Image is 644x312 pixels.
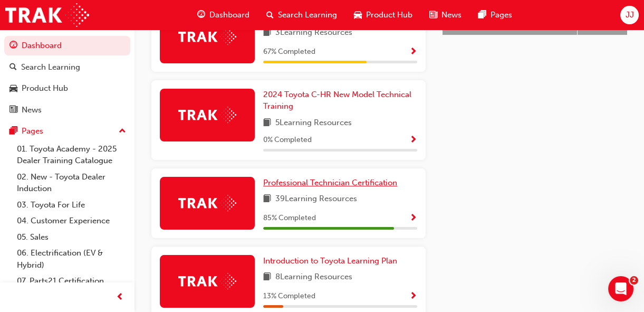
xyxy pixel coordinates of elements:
[478,8,486,22] span: pages-icon
[409,134,417,147] button: Show Progress
[409,214,417,223] span: Show Progress
[209,9,249,21] span: Dashboard
[263,46,315,58] span: 67 % Completed
[178,273,236,289] img: Trak
[13,229,130,245] a: 05. Sales
[470,4,521,26] a: pages-iconPages
[263,177,401,189] a: Professional Technician Certification
[409,290,417,303] button: Show Progress
[263,90,411,111] span: 2024 Toyota C-HR New Model Technical Training
[5,3,89,27] img: Trak
[13,141,130,169] a: 01. Toyota Academy - 2025 Dealer Training Catalogue
[630,276,638,285] span: 2
[4,58,130,77] a: Search Learning
[9,63,17,72] span: search-icon
[13,273,130,289] a: 07. Parts21 Certification
[13,213,130,229] a: 04. Customer Experience
[4,121,130,141] button: Pages
[258,4,345,26] a: search-iconSearch Learning
[275,193,357,206] span: 39 Learning Resources
[119,125,126,138] span: up-icon
[263,117,271,130] span: book-icon
[275,271,352,284] span: 8 Learning Resources
[263,134,312,146] span: 0 % Completed
[366,9,412,21] span: Product Hub
[197,8,205,22] span: guage-icon
[263,271,271,284] span: book-icon
[189,4,258,26] a: guage-iconDashboard
[354,8,362,22] span: car-icon
[409,136,417,145] span: Show Progress
[409,48,417,57] span: Show Progress
[22,104,42,116] div: News
[275,26,352,40] span: 3 Learning Resources
[9,41,17,51] span: guage-icon
[409,292,417,301] span: Show Progress
[9,84,17,93] span: car-icon
[13,245,130,273] a: 06. Electrification (EV & Hybrid)
[116,291,124,304] span: prev-icon
[178,107,236,123] img: Trak
[4,100,130,120] a: News
[608,276,633,301] iframe: Intercom live chat
[22,82,68,94] div: Product Hub
[178,29,236,45] img: Trak
[4,79,130,98] a: Product Hub
[409,45,417,59] button: Show Progress
[263,178,397,187] span: Professional Technician Certification
[421,4,470,26] a: news-iconNews
[345,4,421,26] a: car-iconProduct Hub
[4,36,130,55] a: Dashboard
[263,212,316,224] span: 85 % Completed
[178,195,236,211] img: Trak
[21,61,80,73] div: Search Learning
[278,9,337,21] span: Search Learning
[263,290,315,302] span: 13 % Completed
[625,9,633,21] span: JJ
[9,106,17,115] span: news-icon
[13,169,130,197] a: 02. New - Toyota Dealer Induction
[429,8,437,22] span: news-icon
[263,193,271,206] span: book-icon
[263,255,401,267] a: Introduction to Toyota Learning Plan
[409,212,417,225] button: Show Progress
[266,8,274,22] span: search-icon
[13,197,130,213] a: 03. Toyota For Life
[275,117,352,130] span: 5 Learning Resources
[441,9,462,21] span: News
[263,89,417,112] a: 2024 Toyota C-HR New Model Technical Training
[263,26,271,40] span: book-icon
[4,34,130,121] button: DashboardSearch LearningProduct HubNews
[620,6,639,24] button: JJ
[491,9,512,21] span: Pages
[22,125,43,137] div: Pages
[9,127,17,136] span: pages-icon
[263,256,397,266] span: Introduction to Toyota Learning Plan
